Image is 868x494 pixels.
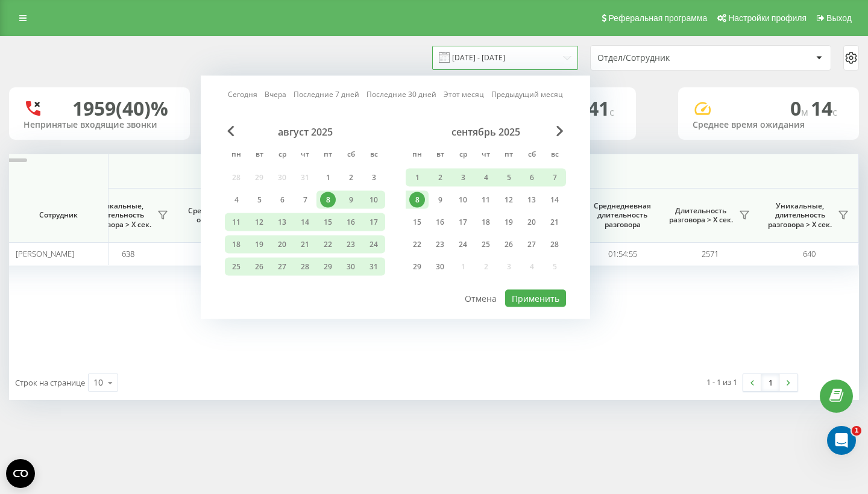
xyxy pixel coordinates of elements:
[362,213,385,231] div: вс 17 авг. 2025 г.
[505,290,566,307] button: Применить
[497,191,520,209] div: пт 12 сент. 2025 г.
[409,259,425,275] div: 29
[546,146,564,164] abbr: воскресенье
[225,258,248,276] div: пн 25 авг. 2025 г.
[16,248,74,259] span: [PERSON_NAME]
[294,258,316,276] div: чт 28 авг. 2025 г.
[339,236,362,254] div: сб 23 авг. 2025 г.
[451,213,474,231] div: ср 17 сент. 2025 г.
[547,192,562,208] div: 14
[406,258,429,276] div: пн 29 сент. 2025 г.
[228,237,244,252] div: 18
[761,374,779,391] a: 1
[429,169,451,187] div: вт 2 сент. 2025 г.
[444,89,484,100] a: Этот месяц
[297,259,313,275] div: 28
[316,191,339,209] div: пт 8 авг. 2025 г.
[320,214,336,230] div: 15
[543,236,566,254] div: вс 28 сент. 2025 г.
[93,377,103,389] div: 10
[271,236,294,254] div: ср 20 авг. 2025 г.
[316,236,339,254] div: пт 22 авг. 2025 г.
[320,237,336,252] div: 22
[524,170,539,186] div: 6
[408,146,426,164] abbr: понедельник
[122,248,134,259] span: 638
[594,201,651,230] span: Среднедневная длительность разговора
[497,236,520,254] div: пт 26 сент. 2025 г.
[432,192,448,208] div: 9
[225,236,248,254] div: пн 18 авг. 2025 г.
[294,191,316,209] div: чт 7 авг. 2025 г.
[366,237,382,252] div: 24
[251,237,267,252] div: 19
[474,236,497,254] div: чт 25 сент. 2025 г.
[478,214,494,230] div: 18
[728,13,807,23] span: Настройки профиля
[524,237,539,252] div: 27
[339,169,362,187] div: сб 2 авг. 2025 г.
[187,206,244,225] span: Среднее время ожидания
[429,191,451,209] div: вт 9 сент. 2025 г.
[832,105,837,119] span: c
[343,192,359,208] div: 9
[316,169,339,187] div: пт 1 авг. 2025 г.
[520,236,543,254] div: сб 27 сент. 2025 г.
[362,169,385,187] div: вс 3 авг. 2025 г.
[271,191,294,209] div: ср 6 авг. 2025 г.
[274,259,290,275] div: 27
[811,95,837,121] span: 14
[478,192,494,208] div: 11
[497,213,520,231] div: пт 19 сент. 2025 г.
[362,236,385,254] div: вс 24 авг. 2025 г.
[319,146,337,164] abbr: пятница
[294,213,316,231] div: чт 14 авг. 2025 г.
[702,248,719,259] span: 2571
[271,213,294,231] div: ср 13 авг. 2025 г.
[501,170,517,186] div: 5
[520,169,543,187] div: сб 6 сент. 2025 г.
[297,192,313,208] div: 7
[248,213,271,231] div: вт 12 авг. 2025 г.
[362,191,385,209] div: вс 10 авг. 2025 г.
[501,214,517,230] div: 19
[406,169,429,187] div: пн 1 сент. 2025 г.
[320,259,336,275] div: 29
[409,170,425,186] div: 1
[251,259,267,275] div: 26
[543,191,566,209] div: вс 14 сент. 2025 г.
[524,214,539,230] div: 20
[406,213,429,231] div: пн 15 сент. 2025 г.
[547,170,562,186] div: 7
[274,237,290,252] div: 20
[19,210,98,220] span: Сотрудник
[524,192,539,208] div: 13
[429,258,451,276] div: вт 30 сент. 2025 г.
[271,258,294,276] div: ср 27 авг. 2025 г.
[500,146,518,164] abbr: пятница
[455,170,471,186] div: 3
[339,258,362,276] div: сб 30 авг. 2025 г.
[343,214,359,230] div: 16
[827,426,856,455] iframe: Intercom live chat
[501,237,517,252] div: 26
[501,192,517,208] div: 12
[343,170,359,186] div: 2
[432,237,448,252] div: 23
[497,169,520,187] div: пт 5 сент. 2025 г.
[432,259,448,275] div: 30
[366,170,382,186] div: 3
[225,213,248,231] div: пн 11 авг. 2025 г.
[84,201,154,230] span: Уникальные, длительность разговора > Х сек.
[6,459,35,488] button: Open CMP widget
[431,146,449,164] abbr: вторник
[455,214,471,230] div: 17
[406,236,429,254] div: пн 22 сент. 2025 г.
[451,169,474,187] div: ср 3 сент. 2025 г.
[826,13,852,23] span: Выход
[228,192,244,208] div: 4
[409,237,425,252] div: 22
[520,213,543,231] div: сб 20 сент. 2025 г.
[608,13,707,23] span: Реферальная программа
[455,192,471,208] div: 10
